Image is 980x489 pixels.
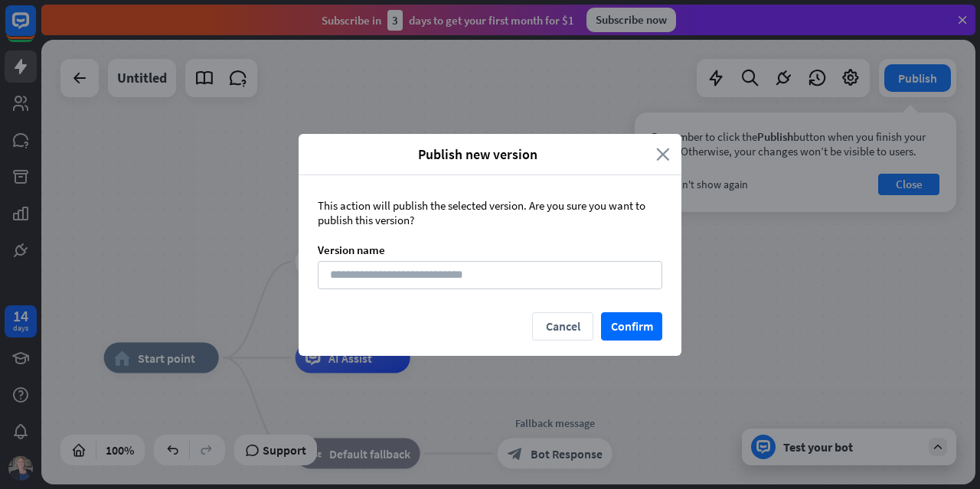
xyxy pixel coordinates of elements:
[601,312,662,341] button: Confirm
[656,145,670,163] i: close
[532,312,593,341] button: Cancel
[310,145,645,163] span: Publish new version
[318,243,662,257] div: Version name
[12,6,58,52] button: Open LiveChat chat widget
[318,198,662,227] div: This action will publish the selected version. Are you sure you want to publish this version?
